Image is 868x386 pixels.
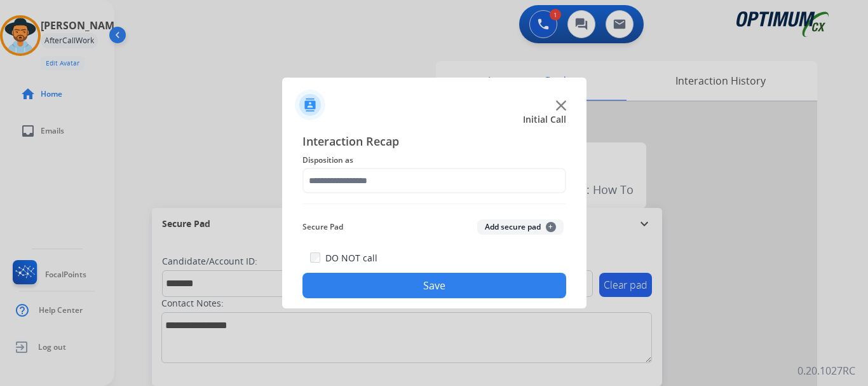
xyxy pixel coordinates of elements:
img: contactIcon [295,90,325,120]
span: Interaction Recap [302,132,566,153]
span: + [546,222,556,232]
img: contact-recap-line.svg [302,203,566,204]
button: Save [302,273,566,298]
button: Add secure pad+ [477,219,564,235]
p: 0.20.1027RC [797,363,855,378]
span: Initial Call [523,113,566,126]
label: DO NOT call [325,252,377,265]
span: Disposition as [302,153,566,168]
span: Secure Pad [302,219,343,235]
